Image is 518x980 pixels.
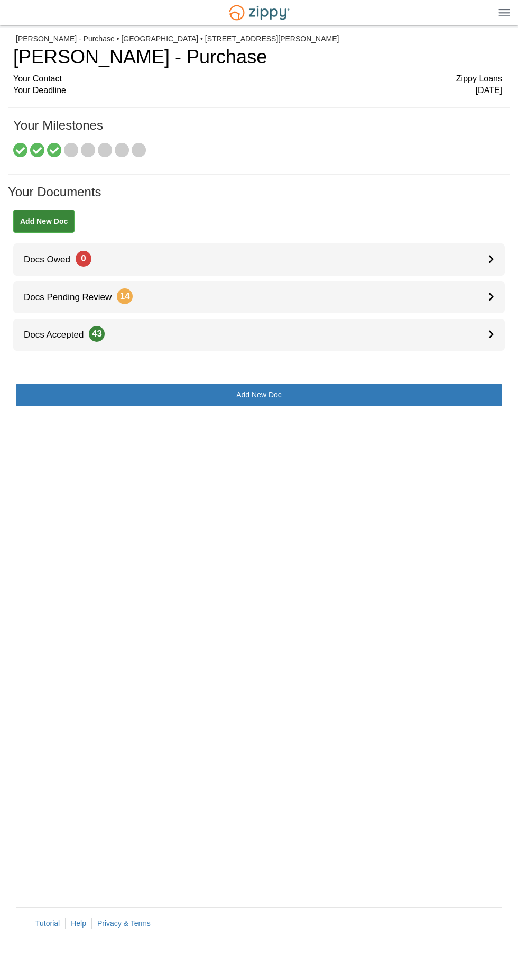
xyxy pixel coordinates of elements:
h1: Your Milestones [13,119,502,143]
span: 14 [117,288,133,304]
a: Help [71,919,86,928]
span: 0 [76,251,91,267]
span: Docs Accepted [13,330,105,340]
a: Add New Doc [13,210,75,233]
a: Docs Accepted43 [13,319,505,351]
span: Docs Owed [13,255,91,265]
span: 43 [89,326,105,342]
div: Your Deadline [13,85,502,97]
h1: Your Documents [8,185,510,210]
img: Mobile Dropdown Menu [498,8,510,16]
a: Docs Pending Review14 [13,281,505,313]
span: Docs Pending Review [13,292,133,302]
span: Zippy Loans [456,73,502,85]
a: Add New Doc [16,384,502,406]
a: Docs Owed0 [13,243,505,276]
div: Your Contact [13,73,502,85]
span: [DATE] [476,85,502,97]
h1: [PERSON_NAME] - Purchase [13,47,502,68]
div: [PERSON_NAME] - Purchase • [GEOGRAPHIC_DATA] • [STREET_ADDRESS][PERSON_NAME] [16,34,502,43]
a: Tutorial [35,919,60,928]
a: Privacy & Terms [97,919,151,928]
